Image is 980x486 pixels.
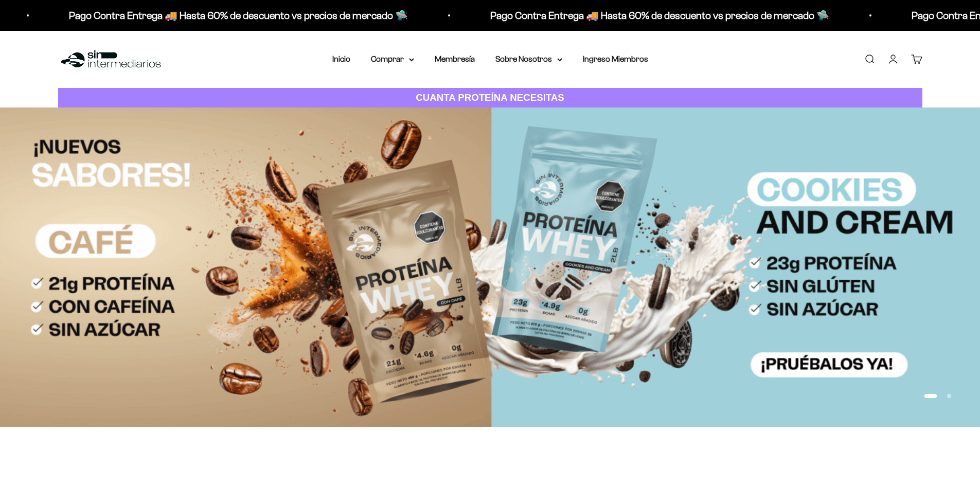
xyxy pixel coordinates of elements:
[495,52,562,66] summary: Sobre Nosotros
[416,92,564,103] strong: CUANTA PROTEÍNA NECESITAS
[332,55,350,63] a: Inicio
[371,52,414,66] summary: Comprar
[63,7,402,24] p: Pago Contra Entrega 🚚 Hasta 60% de descuento vs precios de mercado 🛸
[58,88,922,108] a: CUANTA PROTEÍNA NECESITAS
[435,55,475,63] a: Membresía
[484,7,823,24] p: Pago Contra Entrega 🚚 Hasta 60% de descuento vs precios de mercado 🛸
[583,55,648,63] a: Ingreso Miembros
